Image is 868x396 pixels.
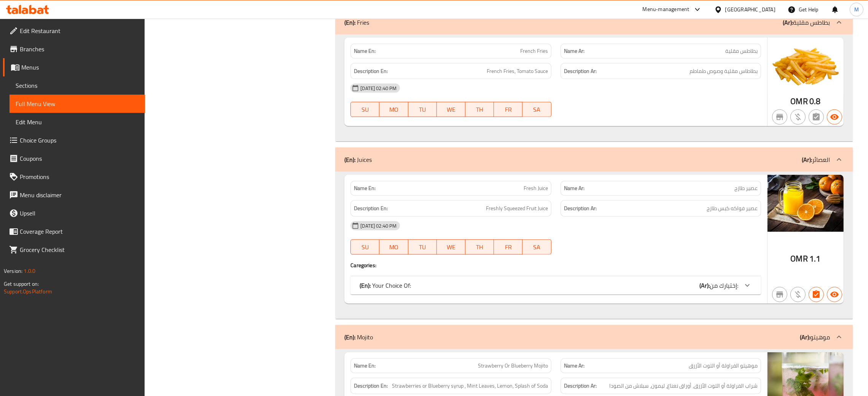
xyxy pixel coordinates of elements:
[360,280,371,291] b: (En):
[379,239,408,255] button: MO
[800,331,810,343] b: (Ar):
[609,381,758,391] span: شراب الفراولة أو التوت الأزرق، أوراق نعناع، ليمون، سبلاش من الصودا
[21,63,139,72] span: Menus
[10,76,145,95] a: Sections
[4,279,39,289] span: Get support on:
[478,362,548,370] span: Strawberry Or Blueberry Mojito
[440,104,462,115] span: WE
[827,287,842,302] button: Available
[3,222,145,241] a: Coverage Report
[344,333,373,342] p: Mojito
[522,102,551,117] button: SA
[20,209,139,218] span: Upsell
[768,175,844,232] img: Fresh_Juice638921490037255742.jpg
[699,280,710,291] b: (Ar):
[497,242,519,253] span: FR
[494,102,522,117] button: FR
[802,155,830,164] p: العصائر
[494,239,522,255] button: FR
[522,239,551,255] button: SA
[357,222,400,230] span: [DATE] 02:40 PM
[335,10,853,35] div: (En): Fries(Ar):بطاطس مقلية
[526,104,548,115] span: SA
[344,154,355,165] b: (En):
[3,241,145,259] a: Grocery Checklist
[335,325,853,349] div: (En): Mojito(Ar):موهيتو
[768,38,844,95] img: French_Fries638921489918171662.jpg
[350,276,761,295] div: (En): Your Choice Of:(Ar):إختيارك من:
[564,67,597,76] strong: Description Ar:
[802,154,812,165] b: (Ar):
[468,104,491,115] span: TH
[809,251,820,266] span: 1.1
[10,95,145,113] a: Full Menu View
[392,381,548,391] span: Strawberries or Blueberry syrup , Mint Leaves, Lemon, Splash of Soda
[16,99,139,108] span: Full Menu View
[854,5,859,14] span: M
[564,184,585,192] strong: Name Ar:
[344,18,369,27] p: Fries
[783,18,830,27] p: بطاطس مقلية
[734,184,758,192] span: عصير طازج
[707,204,758,213] span: عصير فواكه كبس طازج
[344,17,355,28] b: (En):
[3,131,145,149] a: Choice Groups
[465,239,494,255] button: TH
[411,104,434,115] span: TU
[520,47,548,55] span: French Fries
[360,281,411,290] p: Your Choice Of:
[379,102,408,117] button: MO
[725,5,776,14] div: [GEOGRAPHIC_DATA]
[354,242,376,253] span: SU
[350,261,761,269] h4: Caregories:
[20,245,139,254] span: Grocery Checklist
[24,266,35,276] span: 1.0.0
[20,44,139,54] span: Branches
[354,204,388,213] strong: Description En:
[791,251,808,266] span: OMR
[710,280,738,291] span: إختيارك من:
[4,266,22,276] span: Version:
[344,155,372,164] p: Juices
[4,287,52,296] a: Support.OpsPlatform
[564,362,585,370] strong: Name Ar:
[408,239,437,255] button: TU
[497,104,519,115] span: FR
[783,17,793,28] b: (Ar):
[20,26,139,35] span: Edit Restaurant
[564,47,585,55] strong: Name Ar:
[350,239,379,255] button: SU
[564,204,597,213] strong: Description Ar:
[3,58,145,76] a: Menus
[16,117,139,127] span: Edit Menu
[772,287,787,302] button: Not branch specific item
[354,184,376,192] strong: Name En:
[3,204,145,222] a: Upsell
[437,239,465,255] button: WE
[3,149,145,168] a: Coupons
[468,242,491,253] span: TH
[809,109,824,125] button: Not has choices
[725,47,758,55] span: بطاطس مقلية
[790,109,806,125] button: Purchased item
[487,67,548,76] span: French Fries, Tomato Sauce
[20,227,139,236] span: Coverage Report
[354,67,388,76] strong: Description En:
[382,242,405,253] span: MO
[411,242,434,253] span: TU
[335,147,853,172] div: (En): Juices(Ar):العصائر
[3,186,145,204] a: Menu disclaimer
[3,168,145,186] a: Promotions
[809,94,820,109] span: 0.8
[486,204,548,213] span: Freshly Squeezed Fruit Juice
[354,47,376,55] strong: Name En:
[408,102,437,117] button: TU
[800,333,830,342] p: موهيتو
[354,362,376,370] strong: Name En:
[344,331,355,343] b: (En):
[643,5,690,14] div: Menu-management
[437,102,465,117] button: WE
[354,104,376,115] span: SU
[10,113,145,131] a: Edit Menu
[440,242,462,253] span: WE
